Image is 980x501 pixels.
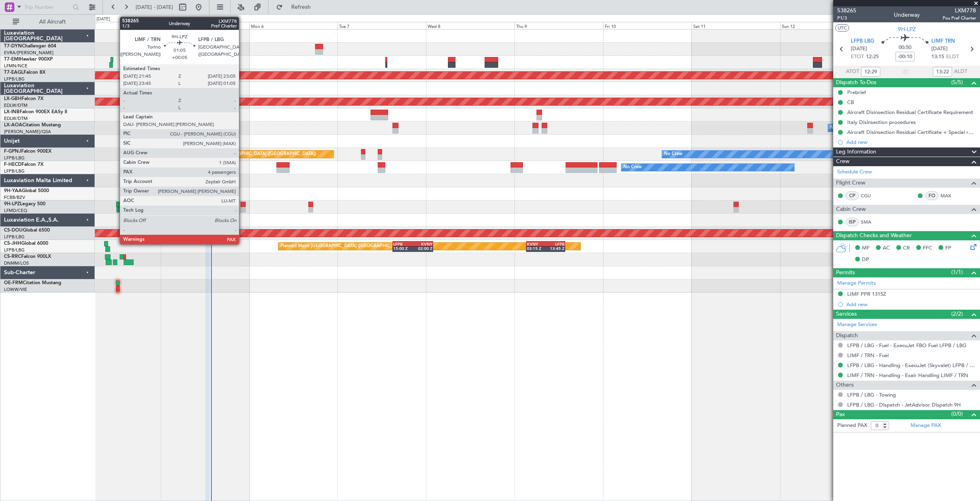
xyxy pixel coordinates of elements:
a: LFPB/LBG [4,234,25,240]
a: OE-FRMCitation Mustang [4,281,61,285]
div: No Crew [623,161,642,173]
a: CS-RRCFalcon 900LX [4,254,51,259]
span: (2/2) [951,310,963,318]
a: LIMF / TRN - Fuel [847,352,889,359]
span: AC [883,244,890,252]
span: Dispatch [836,331,858,340]
div: CP [846,191,859,200]
div: HEGN [144,163,161,167]
span: Others [836,381,854,390]
div: Add new [846,139,976,145]
div: 02:00 Z [413,246,432,251]
span: LX-INB [4,110,20,114]
div: 03:15 Z [527,246,546,251]
a: SMA [861,218,879,226]
a: Manage PAX [911,422,941,430]
span: T7-EMI [4,57,20,62]
div: LFPB [393,242,413,246]
div: 05:43 Z [163,168,181,173]
span: Dispatch Checks and Weather [836,231,912,240]
a: FCBB/BZV [4,195,25,200]
span: P1/3 [837,15,856,22]
span: Permits [836,268,855,277]
span: 9H-LPZ [898,25,916,33]
span: ETOT [851,53,864,61]
a: EDLW/DTM [4,116,28,122]
div: Mon 6 [249,22,338,29]
a: EDLW/DTM [4,102,28,108]
div: Sat 11 [692,22,780,29]
div: FO [925,191,939,200]
span: Flight Crew [836,179,866,188]
span: Dispatch To-Dos [836,78,876,87]
span: Cabin Crew [836,205,866,214]
a: EVRA/[PERSON_NAME] [4,50,53,56]
span: CS-JHH [4,241,21,246]
span: F-GPNJ [4,149,21,154]
div: [DATE] [97,16,110,23]
div: LFPB [546,242,564,246]
div: KVNY [527,242,546,246]
input: --:-- [861,67,880,77]
a: MAX [941,192,958,199]
button: UTC [835,24,849,31]
div: ISP [846,218,859,226]
span: LX-AOA [4,123,22,128]
span: Crew [836,157,850,166]
span: MF [862,244,870,252]
a: LFPB / LBG - Fuel - ExecuJet FBO Fuel LFPB / LBG [847,342,966,349]
label: Planned PAX [837,422,867,430]
input: --:-- [933,67,952,77]
span: LXM778 [943,6,976,15]
a: T7-DYNChallenger 604 [4,44,56,49]
a: LIMF / TRN - Handling - Esair Handling LIMF / TRN [847,372,968,379]
span: 9H-LPZ [4,202,20,206]
div: Italy Disinsection procedures [847,119,916,126]
span: OE-FRM [4,281,23,285]
span: LFPB LBG [851,37,874,45]
a: T7-EMIHawker 900XP [4,57,53,62]
div: Tue 7 [337,22,426,29]
span: [DATE] [931,45,948,53]
a: LFPB/LBG [4,155,25,161]
div: No Crew [664,148,682,160]
a: Manage Services [837,321,877,329]
span: T7-DYN [4,44,22,49]
a: LFPB / LBG - Towing [847,391,896,398]
div: No Crew [GEOGRAPHIC_DATA] ([GEOGRAPHIC_DATA]) [830,122,945,134]
input: Trip Number [24,1,70,13]
div: KVNY [413,242,432,246]
a: Schedule Crew [837,168,872,176]
a: DNMM/LOS [4,260,29,266]
span: CS-DOU [4,228,23,233]
a: T7-EAGLFalcon 8X [4,70,45,75]
a: 9H-YAAGlobal 5000 [4,189,49,193]
div: Underway [894,11,920,19]
a: F-GPNJFalcon 900EX [4,149,51,154]
a: LX-INBFalcon 900EX EASy II [4,110,67,114]
a: Manage Permits [837,279,876,287]
div: Wed 8 [426,22,515,29]
div: 13:45 Z [546,246,564,251]
span: Pos Pref Charter [943,15,976,22]
span: FFC [923,244,932,252]
div: Add new [846,301,976,308]
span: Leg Information [836,147,876,157]
div: Prebrief [847,89,866,96]
a: LOWW/VIE [4,287,27,293]
span: 13:15 [931,53,944,61]
div: Sat 4 [72,22,161,29]
a: CS-DOUGlobal 6500 [4,228,50,233]
span: (1/1) [951,268,963,276]
a: LFMD/CEQ [4,208,27,214]
a: LX-GBHFalcon 7X [4,96,43,101]
span: CR [903,244,910,252]
a: 9H-LPZLegacy 500 [4,202,45,206]
a: LX-AOACitation Mustang [4,123,61,128]
span: (5/5) [951,78,963,86]
span: 12:25 [866,53,879,61]
div: Thu 9 [515,22,603,29]
span: ATOT [846,68,859,76]
a: CS-JHHGlobal 6000 [4,241,48,246]
span: CS-RRC [4,254,21,259]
